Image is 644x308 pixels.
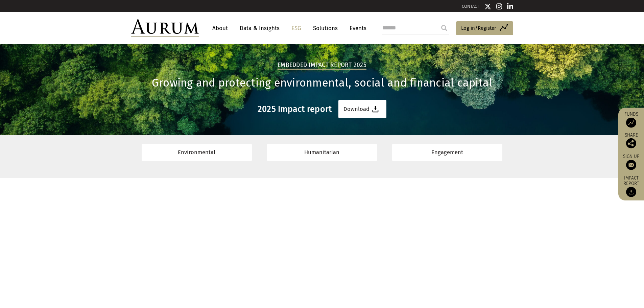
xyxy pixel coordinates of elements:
[131,76,513,90] h1: Growing and protecting environmental, social and financial capital
[461,24,496,32] span: Log in/Register
[142,144,252,161] a: Environmental
[209,22,231,34] a: About
[338,100,386,118] a: Download
[484,3,491,10] img: Twitter icon
[131,19,199,37] img: Aurum
[267,144,377,161] a: Humanitarian
[462,4,479,9] a: CONTACT
[310,22,341,34] a: Solutions
[288,22,305,34] a: ESG
[626,117,636,127] img: Access Funds
[622,175,641,197] a: Impact report
[258,104,332,114] h3: 2025 Impact report
[622,153,641,170] a: Sign up
[626,160,636,170] img: Sign up to our newsletter
[622,111,641,127] a: Funds
[346,22,366,34] a: Events
[278,62,366,70] h2: Embedded Impact report 2025
[456,21,513,35] a: Log in/Register
[622,133,641,148] div: Share
[626,138,636,148] img: Share this post
[507,3,513,10] img: Linkedin icon
[437,21,451,35] input: Submit
[392,144,502,161] a: Engagement
[496,3,502,10] img: Instagram icon
[236,22,283,34] a: Data & Insights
